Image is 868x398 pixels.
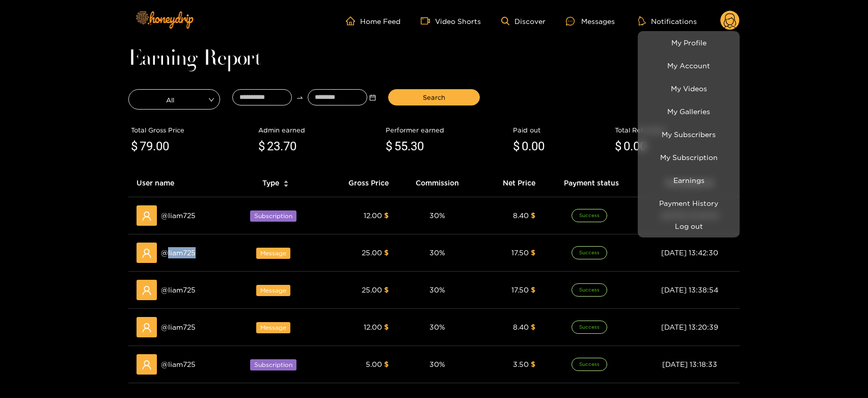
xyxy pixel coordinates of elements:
a: My Profile [640,34,737,51]
a: My Account [640,57,737,74]
a: Payment History [640,194,737,212]
button: Log out [640,217,737,235]
a: Earnings [640,171,737,189]
a: My Subscription [640,148,737,166]
a: My Subscribers [640,125,737,143]
a: My Galleries [640,102,737,120]
a: My Videos [640,79,737,97]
